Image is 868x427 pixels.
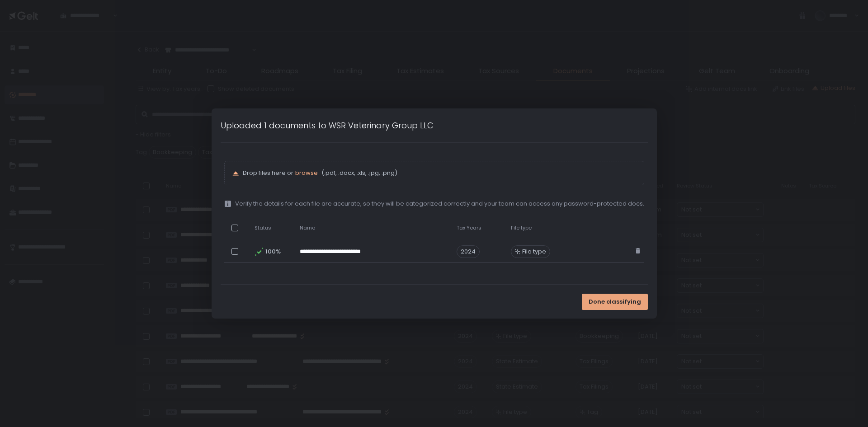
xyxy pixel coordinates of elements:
span: 100% [265,248,280,256]
span: File type [522,248,546,256]
button: Done classifying [582,294,648,310]
span: browse [295,169,318,177]
span: Name [300,225,315,231]
span: (.pdf, .docx, .xls, .jpg, .png) [320,169,397,177]
button: browse [295,169,318,177]
span: 2024 [457,245,480,258]
h1: Uploaded 1 documents to WSR Veterinary Group LLC [221,119,434,131]
p: Drop files here or [243,169,637,177]
span: Verify the details for each file are accurate, so they will be categorized correctly and your tea... [235,200,644,208]
span: File type [511,225,532,231]
span: Tax Years [457,225,481,231]
span: Status [255,225,271,231]
span: Done classifying [589,298,641,306]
